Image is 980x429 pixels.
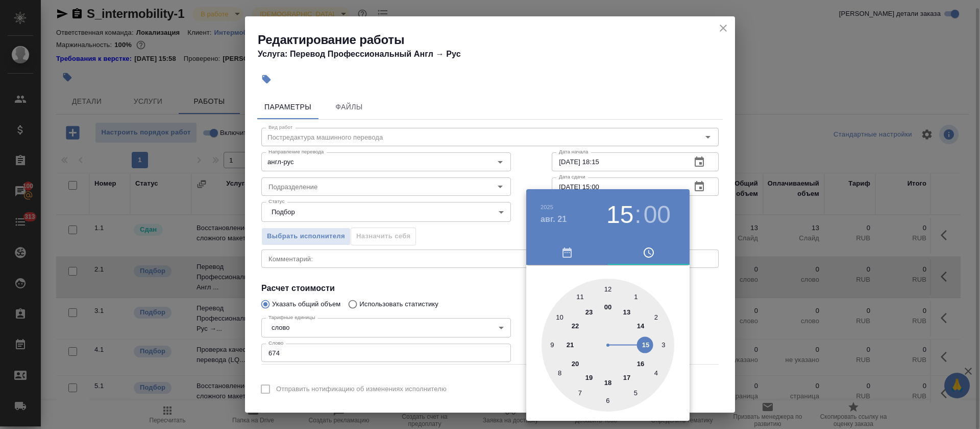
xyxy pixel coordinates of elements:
h3: : [634,200,641,229]
button: 15 [606,200,633,229]
button: авг. 21 [541,213,567,225]
button: 2025 [541,204,553,210]
button: 00 [644,200,671,229]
